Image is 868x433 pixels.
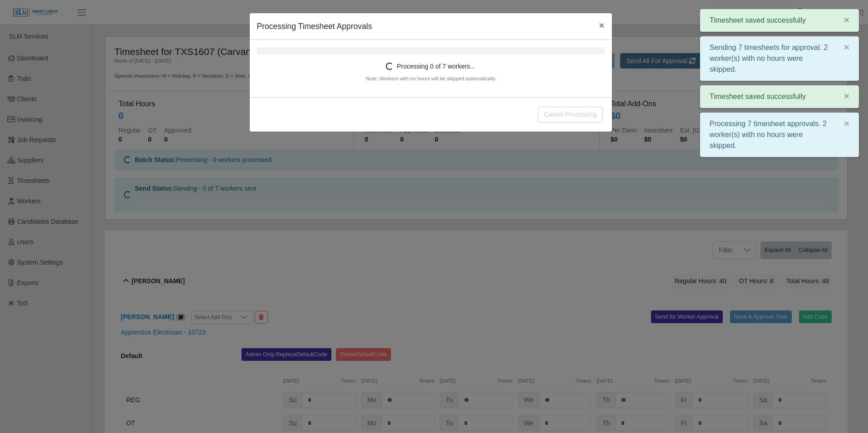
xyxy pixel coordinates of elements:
p: Note: Workers with no hours will be skipped automatically [257,75,605,83]
button: Cancel Processing [538,107,603,123]
div: Timesheet saved successfully [700,9,859,32]
span: × [844,91,849,101]
div: Processing 0 of 7 workers... [257,62,605,83]
button: Close [592,13,612,37]
div: Timesheet saved successfully [700,85,859,108]
span: × [599,20,604,30]
div: Processing 7 timesheet approvals. 2 worker(s) with no hours were skipped. [700,113,859,157]
div: Sending 7 timesheets for approval. 2 worker(s) with no hours were skipped. [700,36,859,81]
span: × [844,118,849,128]
h5: Processing Timesheet Approvals [257,20,372,32]
span: × [844,42,849,52]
